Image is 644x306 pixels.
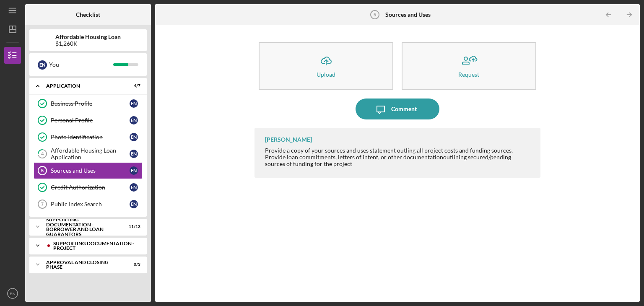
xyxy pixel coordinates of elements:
tspan: 5 [374,12,376,17]
a: Business ProfileEN [34,95,143,112]
div: Comment [391,99,417,119]
tspan: 4 [41,151,44,157]
a: Photo IdentificationEN [34,129,143,145]
div: Sources and Uses [51,167,130,174]
div: Photo Identification [51,134,130,140]
div: E N [130,200,138,208]
div: Personal Profile [51,117,130,124]
div: Credit Authorization [51,184,130,191]
div: Application [46,83,119,88]
div: 0 / 3 [125,262,140,267]
div: $1,260K [55,40,121,47]
a: 7Public Index SearchEN [34,196,143,213]
tspan: 5 [41,168,44,173]
div: 11 / 13 [125,224,140,229]
div: E N [130,166,138,175]
b: Checklist [76,11,100,18]
a: 5Sources and UsesEN [34,162,143,179]
a: Personal ProfileEN [34,112,143,129]
a: Credit AuthorizationEN [34,179,143,196]
a: 4Affordable Housing Loan ApplicationEN [34,145,143,162]
div: Upload [317,71,335,78]
tspan: 7 [41,202,44,207]
b: Sources and Uses [385,11,431,18]
div: E N [130,150,138,158]
text: EN [10,291,15,296]
button: Request [402,42,536,90]
div: 4 / 7 [125,83,140,88]
div: [PERSON_NAME] [265,136,312,143]
div: Request [458,71,479,78]
div: You [49,57,113,72]
button: Comment [356,99,439,119]
div: Supporting Documentation - Project [53,241,136,251]
button: EN [4,285,21,302]
span: Provide a copy of your sources and uses statement outling all project costs and funding sources. ... [265,147,513,161]
div: E N [130,99,138,108]
span: outlining secured/pending sources of funding for the project [265,153,511,167]
div: Supporting Documentation - Borrower and Loan Guarantors [46,217,119,236]
b: Affordable Housing Loan [55,34,121,40]
div: E N [130,116,138,124]
div: E N [130,133,138,141]
div: Public Index Search [51,201,130,207]
button: Upload [259,42,393,90]
div: Business Profile [51,100,130,107]
div: Approval and Closing Phase [46,260,119,270]
div: Affordable Housing Loan Application [51,147,130,161]
div: E N [130,183,138,192]
div: E N [38,60,47,70]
